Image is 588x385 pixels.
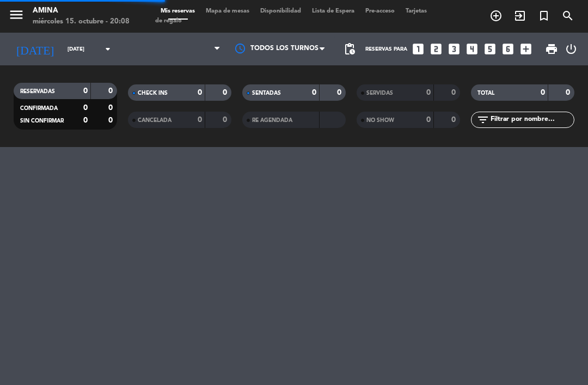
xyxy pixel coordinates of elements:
span: CONFIRMADA [20,106,58,111]
i: looks_two [429,42,443,56]
strong: 0 [451,116,458,124]
span: BUSCAR [556,7,580,25]
span: WALK IN [508,7,532,25]
strong: 0 [83,104,88,112]
i: looks_5 [483,42,497,56]
strong: 0 [223,116,229,124]
i: exit_to_app [513,9,526,22]
span: Mis reservas [155,8,200,14]
div: miércoles 15. octubre - 20:08 [33,16,130,27]
strong: 0 [541,89,545,96]
span: RESERVADAS [20,89,55,94]
i: add_circle_outline [489,9,503,22]
span: Lista de Espera [307,8,360,14]
span: RESERVAR MESA [484,7,508,25]
span: print [545,42,558,56]
span: pending_actions [343,42,356,56]
div: LOG OUT [562,33,580,65]
strong: 0 [337,89,344,96]
span: Pre-acceso [360,8,400,14]
strong: 0 [312,89,316,96]
span: CHECK INS [138,90,168,96]
span: Disponibilidad [255,8,307,14]
span: Reservas para [365,46,407,52]
span: SIN CONFIRMAR [20,118,64,124]
span: Reserva especial [532,7,556,25]
strong: 0 [108,117,115,124]
i: filter_list [476,113,489,126]
input: Filtrar por nombre... [489,114,574,126]
strong: 0 [223,89,229,96]
strong: 0 [108,104,115,112]
i: menu [8,7,24,23]
strong: 0 [108,87,115,95]
strong: 0 [198,116,202,124]
span: Mapa de mesas [200,8,255,14]
span: CANCELADA [138,118,171,123]
i: add_box [519,42,533,56]
i: looks_6 [501,42,515,56]
strong: 0 [83,117,88,124]
i: [DATE] [8,38,62,60]
span: TOTAL [477,90,494,96]
span: RE AGENDADA [252,118,292,123]
button: menu [8,7,24,27]
i: search [561,9,574,22]
i: looks_one [411,42,425,56]
strong: 0 [566,89,572,96]
span: SENTADAS [252,90,281,96]
strong: 0 [426,116,431,124]
strong: 0 [451,89,458,96]
strong: 0 [198,89,202,96]
i: arrow_drop_down [101,42,114,56]
i: power_settings_new [565,42,578,56]
i: turned_in_not [537,9,550,22]
i: looks_3 [447,42,461,56]
div: Amina [33,5,130,16]
strong: 0 [426,89,431,96]
span: NO SHOW [366,118,394,123]
span: SERVIDAS [366,90,393,96]
i: looks_4 [465,42,479,56]
strong: 0 [83,87,88,95]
